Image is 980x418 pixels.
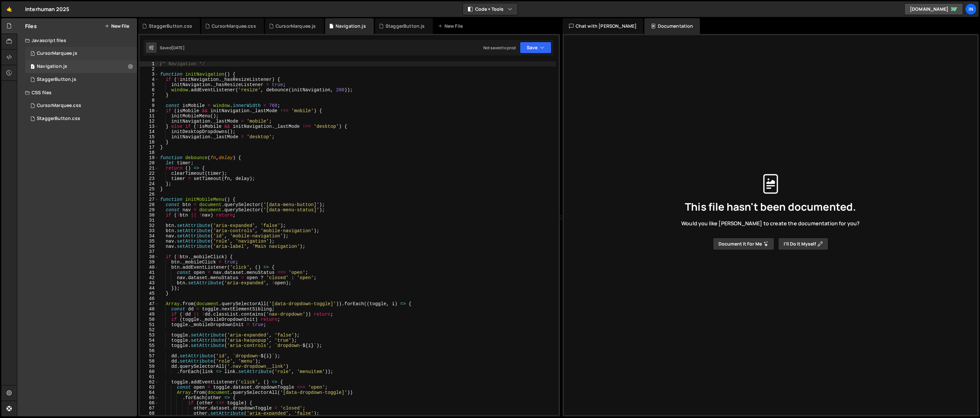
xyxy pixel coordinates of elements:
div: 53 [140,333,159,338]
div: 59 [140,364,159,369]
div: 58 [140,359,159,364]
div: StaggerButton.css [37,116,80,122]
div: 54 [140,338,159,343]
div: 30 [140,213,159,218]
a: In [965,3,977,15]
div: StaggerButton.js [385,23,425,29]
div: 49 [140,312,159,317]
div: 16793/45893.js [25,47,137,60]
button: Save [520,42,551,53]
div: 56 [140,348,159,353]
div: 8 [140,98,159,103]
a: 🤙 [1,1,17,17]
div: Chat with [PERSON_NAME] [563,18,643,34]
div: 33 [140,228,159,233]
div: 4 [140,77,159,82]
div: 18 [140,150,159,155]
div: Not saved to prod [483,45,516,51]
div: 55 [140,343,159,348]
div: 16793/45890.js [25,73,137,86]
div: Navigation.js [37,64,67,69]
div: CursorMarquee.js [276,23,316,29]
div: 13 [140,124,159,129]
div: 22 [140,171,159,176]
div: 28 [140,202,159,207]
div: 66 [140,400,159,406]
span: 1 [31,65,35,70]
div: Navigation.js [336,23,366,29]
a: [DOMAIN_NAME] [904,3,963,15]
button: New File [105,23,129,29]
div: 23 [140,176,159,181]
div: CursorMarquee.css [212,23,256,29]
div: 14 [140,129,159,134]
div: New File [438,23,465,29]
div: 32 [140,223,159,228]
div: 24 [140,181,159,187]
div: 19 [140,155,159,160]
div: 60 [140,369,159,374]
div: 21 [140,166,159,171]
div: 52 [140,327,159,333]
div: 62 [140,380,159,385]
div: 50 [140,317,159,322]
div: 16793/45891.js [25,60,137,73]
div: 12 [140,119,159,124]
div: 42 [140,275,159,280]
div: CSS files [17,86,137,99]
div: 48 [140,306,159,312]
div: 27 [140,197,159,202]
div: 16793/45894.css [25,99,139,112]
div: 44 [140,286,159,291]
div: StaggerButton.css [149,23,192,29]
div: 57 [140,353,159,359]
div: 15 [140,134,159,140]
div: StaggerButton.js [37,77,76,82]
div: 35 [140,239,159,244]
div: 40 [140,265,159,270]
div: 43 [140,280,159,286]
span: Would you like [PERSON_NAME] to create the documentation for you? [681,220,860,227]
div: 16 [140,140,159,145]
div: 20 [140,160,159,166]
div: 11 [140,113,159,119]
div: 3 [140,72,159,77]
div: 38 [140,254,159,260]
span: 1 [31,52,35,57]
h2: Files [25,22,37,30]
div: 67 [140,406,159,411]
div: Saved [160,45,185,51]
div: 61 [140,374,159,380]
div: [DATE] [172,45,185,51]
div: 34 [140,233,159,239]
div: 46 [140,296,159,301]
div: 9 [140,103,159,108]
div: 51 [140,322,159,327]
div: 10 [140,108,159,113]
div: 37 [140,249,159,254]
div: Documentation [644,18,700,34]
span: This file hasn't been documented. [685,202,856,212]
div: 68 [140,411,159,416]
div: 6 [140,87,159,93]
div: 36 [140,244,159,249]
button: I’ll do it myself [778,238,828,250]
div: 65 [140,395,159,400]
div: Interhuman 2025 [25,5,69,13]
div: CursorMarquee.css [37,103,81,109]
div: CursorMarquee.js [37,51,77,56]
button: Code + Tools [463,3,518,15]
button: Document it for me [713,238,774,250]
div: 17 [140,145,159,150]
div: 1 [140,61,159,67]
div: 29 [140,207,159,213]
div: 16793/46310.css [25,112,137,125]
div: 45 [140,291,159,296]
div: 31 [140,218,159,223]
div: Javascript files [17,34,137,47]
div: 7 [140,93,159,98]
div: 41 [140,270,159,275]
div: 26 [140,192,159,197]
div: 25 [140,187,159,192]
